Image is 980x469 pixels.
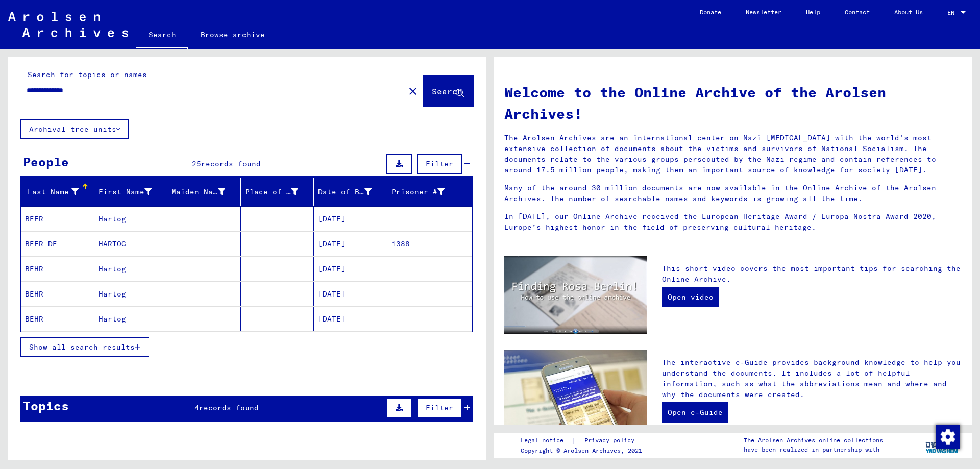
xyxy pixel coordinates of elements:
div: Date of Birth [318,184,387,200]
span: 4 [194,403,199,412]
mat-cell: [DATE] [314,257,387,281]
mat-cell: BEER DE [21,232,94,256]
img: Arolsen_neg.svg [8,12,128,37]
mat-cell: HARTOG [94,232,168,256]
span: records found [201,159,261,168]
span: records found [199,403,259,412]
button: Show all search results [20,337,149,357]
div: Last Name [25,187,79,198]
div: Prisoner # [391,184,460,200]
button: Filter [417,398,462,417]
a: Search [136,22,188,49]
p: Copyright © Arolsen Archives, 2021 [521,446,647,455]
mat-cell: BEHR [21,282,94,306]
div: Topics [23,397,69,415]
a: Privacy policy [576,435,647,446]
div: Maiden Name [171,184,240,200]
div: First Name [99,184,167,200]
p: In [DATE], our Online Archive received the European Heritage Award / Europa Nostra Award 2020, Eu... [504,211,962,233]
span: Filter [426,159,453,168]
img: eguide.jpg [504,350,647,445]
p: This short video covers the most important tips for searching the Online Archive. [662,263,962,285]
a: Open e-Guide [662,402,728,423]
mat-cell: BEHR [21,257,94,281]
span: Show all search results [29,342,135,352]
mat-cell: 1388 [387,232,473,256]
mat-cell: [DATE] [314,307,387,331]
mat-header-cell: Maiden Name [167,178,241,206]
a: Browse archive [188,22,277,47]
mat-label: Search for topics or names [28,70,147,79]
h1: Welcome to the Online Archive of the Arolsen Archives! [504,82,962,125]
mat-cell: [DATE] [314,282,387,306]
a: Open video [662,287,719,307]
div: Maiden Name [171,187,225,198]
button: Search [423,75,473,107]
div: Change consent [935,424,960,449]
img: Change consent [936,425,960,449]
p: Many of the around 30 million documents are now available in the Online Archive of the Arolsen Ar... [504,183,962,204]
p: The Arolsen Archives online collections [744,436,883,445]
a: Legal notice [521,435,572,446]
mat-cell: [DATE] [314,207,387,231]
mat-cell: Hartog [94,307,168,331]
span: Search [432,86,462,96]
span: Filter [426,403,453,412]
mat-icon: close [407,85,419,97]
div: People [23,153,69,171]
p: The Arolsen Archives are an international center on Nazi [MEDICAL_DATA] with the world’s most ext... [504,133,962,176]
mat-header-cell: First Name [94,178,168,206]
button: Filter [417,154,462,174]
p: have been realized in partnership with [744,445,883,454]
mat-cell: Hartog [94,207,168,231]
div: Last Name [25,184,94,200]
button: Archival tree units [20,119,129,139]
img: video.jpg [504,256,647,334]
button: Clear [403,81,423,101]
p: The interactive e-Guide provides background knowledge to help you understand the documents. It in... [662,357,962,400]
mat-cell: BEER [21,207,94,231]
div: Prisoner # [391,187,445,198]
mat-cell: Hartog [94,257,168,281]
mat-cell: Hartog [94,282,168,306]
div: Place of Birth [245,187,299,198]
span: EN [947,9,959,16]
img: yv_logo.png [923,432,962,458]
mat-cell: [DATE] [314,232,387,256]
mat-header-cell: Last Name [21,178,94,206]
div: Place of Birth [245,184,314,200]
mat-header-cell: Prisoner # [387,178,473,206]
mat-header-cell: Date of Birth [314,178,387,206]
span: 25 [192,159,201,168]
mat-header-cell: Place of Birth [241,178,314,206]
div: Date of Birth [318,187,372,198]
div: | [521,435,647,446]
mat-cell: BEHR [21,307,94,331]
div: First Name [99,187,152,198]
